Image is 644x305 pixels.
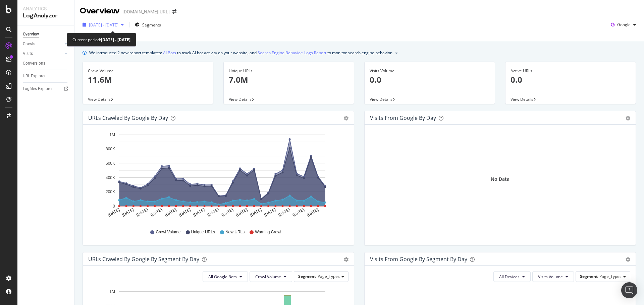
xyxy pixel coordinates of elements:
b: [DATE] - [DATE] [101,37,130,43]
div: gear [626,257,630,262]
div: gear [344,257,348,262]
text: 400K [106,175,115,180]
div: Open Intercom Messenger [621,282,637,298]
div: gear [626,116,630,121]
text: [DATE] [107,207,120,218]
span: New URLs [225,229,245,235]
text: 1M [109,289,115,294]
a: Logfiles Explorer [23,85,69,92]
text: [DATE] [278,207,291,218]
a: Crawls [23,41,63,48]
div: Visits Volume [370,68,490,74]
text: [DATE] [306,207,319,218]
text: [DATE] [207,207,220,218]
text: 200K [106,189,115,194]
div: URLs Crawled by Google by day [88,115,168,121]
span: Page_Types [599,274,622,279]
svg: A chart. [88,130,346,223]
text: [DATE] [292,207,305,218]
p: 0.0 [511,74,631,85]
span: [DATE] - [DATE] [89,22,118,28]
button: close banner [394,48,399,58]
div: Crawls [23,41,35,48]
button: [DATE] - [DATE] [80,19,126,30]
button: Visits Volume [532,271,574,282]
a: URL Explorer [23,73,69,80]
p: 7.0M [229,74,349,85]
text: [DATE] [136,207,149,218]
div: Unique URLs [229,68,349,74]
span: Unique URLs [191,229,215,235]
text: [DATE] [249,207,263,218]
span: Segments [142,22,161,28]
span: Warning Crawl [255,229,281,235]
text: [DATE] [178,207,192,218]
text: [DATE] [192,207,206,218]
div: Active URLs [511,68,631,74]
span: View Details [88,96,111,102]
text: 600K [106,161,115,166]
button: All Devices [493,271,531,282]
div: [DOMAIN_NAME][URL] [122,8,170,15]
button: Crawl Volume [250,271,292,282]
text: 1M [109,133,115,137]
div: Analytics [23,5,69,12]
a: AI Bots [163,49,176,56]
span: Crawl Volume [255,274,281,280]
text: [DATE] [235,207,248,218]
div: No Data [491,176,509,182]
span: All Google Bots [208,274,237,280]
div: Overview [80,5,120,17]
span: View Details [370,96,392,102]
div: Crawl Volume [88,68,208,74]
span: All Devices [499,274,520,280]
text: [DATE] [121,207,135,218]
div: URL Explorer [23,73,46,80]
span: View Details [511,96,533,102]
span: Google [617,22,631,27]
text: [DATE] [221,207,234,218]
div: gear [344,116,348,121]
text: 0 [113,204,115,209]
text: 800K [106,147,115,152]
div: Visits [23,50,33,57]
text: [DATE] [164,207,177,218]
div: Logfiles Explorer [23,85,53,92]
div: LogAnalyzer [23,12,69,20]
div: Visits from Google By Segment By Day [370,256,467,262]
button: All Google Bots [203,271,248,282]
span: Segment [580,274,598,279]
div: info banner [83,49,636,56]
text: [DATE] [263,207,277,218]
div: We introduced 2 new report templates: to track AI bot activity on your website, and to monitor se... [89,49,393,56]
text: [DATE] [150,207,163,218]
div: Visits from Google by day [370,115,436,121]
span: Crawl Volume [156,229,180,235]
p: 11.6M [88,74,208,85]
a: Search Engine Behavior: Logs Report [258,49,326,56]
div: URLs Crawled by Google By Segment By Day [88,256,199,262]
button: Google [608,19,639,30]
button: Segments [132,19,164,30]
span: Segment [298,274,316,279]
a: Conversions [23,60,69,67]
div: Conversions [23,60,45,67]
div: arrow-right-arrow-left [172,9,176,14]
a: Visits [23,50,63,57]
div: Current period: [72,36,130,44]
span: Visits Volume [538,274,563,280]
p: 0.0 [370,74,490,85]
span: View Details [229,96,252,102]
span: Page_Types [318,274,340,279]
a: Overview [23,31,69,38]
div: Overview [23,31,39,38]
